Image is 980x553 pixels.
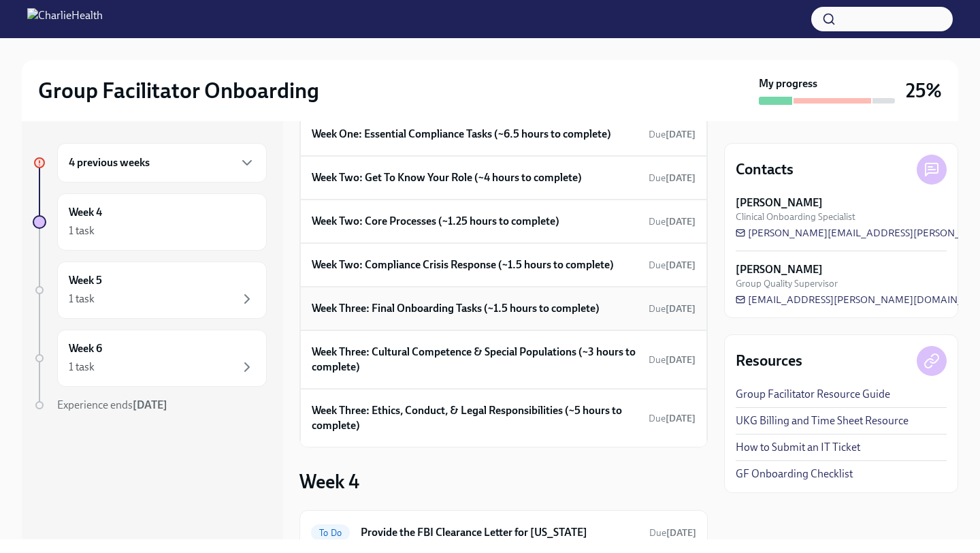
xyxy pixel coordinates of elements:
div: 4 previous weeks [57,143,267,183]
a: Week Two: Core Processes (~1.25 hours to complete)Due[DATE] [312,211,696,232]
a: Week Three: Final Onboarding Tasks (~1.5 hours to complete)Due[DATE] [312,298,696,319]
a: UKG Billing and Time Sheet Resource [736,413,909,428]
h4: Contacts [736,159,794,180]
h4: Resources [736,351,802,371]
strong: [DATE] [666,216,696,227]
span: September 16th, 2025 10:00 [649,172,696,185]
a: Week Two: Get To Know Your Role (~4 hours to complete)Due[DATE] [312,168,696,188]
span: September 16th, 2025 10:00 [649,259,696,272]
span: To Do [311,528,350,538]
span: October 8th, 2025 10:00 [649,526,696,539]
strong: [DATE] [666,527,696,539]
a: To DoProvide the FBI Clearance Letter for [US_STATE]Due[DATE] [311,522,696,543]
h6: Week One: Essential Compliance Tasks (~6.5 hours to complete) [312,127,611,142]
a: Week One: Essential Compliance Tasks (~6.5 hours to complete)Due[DATE] [312,124,696,144]
strong: [DATE] [666,129,696,140]
span: Due [649,303,696,315]
span: September 16th, 2025 10:00 [649,215,696,228]
span: Group Quality Supervisor [736,277,838,290]
a: GF Onboarding Checklist [736,467,853,481]
strong: [PERSON_NAME] [736,195,823,210]
span: September 21st, 2025 10:00 [649,302,696,315]
h6: Week Two: Core Processes (~1.25 hours to complete) [312,214,559,229]
span: September 9th, 2025 10:00 [649,128,696,141]
div: 1 task [69,223,95,238]
a: Week Three: Ethics, Conduct, & Legal Responsibilities (~5 hours to complete)Due[DATE] [312,400,696,436]
a: How to Submit an IT Ticket [736,440,860,455]
h6: Week 4 [69,205,102,220]
strong: [DATE] [666,413,696,424]
strong: [DATE] [666,303,696,315]
a: Week Two: Compliance Crisis Response (~1.5 hours to complete)Due[DATE] [312,255,696,275]
strong: [PERSON_NAME] [736,262,823,277]
h6: Week 5 [69,273,102,288]
a: Group Facilitator Resource Guide [736,387,890,402]
h6: Week Two: Compliance Crisis Response (~1.5 hours to complete) [312,257,614,272]
span: Due [649,413,696,424]
h6: Week Three: Ethics, Conduct, & Legal Responsibilities (~5 hours to complete) [312,403,643,433]
h6: Week Two: Get To Know Your Role (~4 hours to complete) [312,170,582,185]
a: Week 51 task [33,262,267,319]
span: Due [649,259,696,271]
h3: Week 4 [299,469,359,494]
img: CharlieHealth [27,8,103,30]
a: Week Three: Cultural Competence & Special Populations (~3 hours to complete)Due[DATE] [312,342,696,377]
span: Clinical Onboarding Specialist [736,210,855,223]
h6: 4 previous weeks [69,155,150,170]
span: Due [649,172,696,184]
h3: 25% [906,78,942,103]
strong: [DATE] [666,259,696,271]
strong: [DATE] [133,398,167,411]
strong: [DATE] [666,354,696,366]
strong: My progress [759,76,817,91]
div: 1 task [69,360,95,375]
div: 1 task [69,291,95,306]
span: Due [649,216,696,227]
h6: Provide the FBI Clearance Letter for [US_STATE] [361,525,638,540]
h2: Group Facilitator Onboarding [38,77,319,104]
a: Week 41 task [33,193,267,251]
span: Due [649,354,696,366]
h6: Week 6 [69,341,102,356]
span: September 23rd, 2025 10:00 [649,412,696,425]
h6: Week Three: Cultural Competence & Special Populations (~3 hours to complete) [312,345,643,375]
strong: [DATE] [666,172,696,184]
span: Experience ends [57,398,167,411]
span: Due [649,527,696,539]
a: Week 61 task [33,330,267,387]
span: Due [649,129,696,140]
h6: Week Three: Final Onboarding Tasks (~1.5 hours to complete) [312,301,600,316]
span: September 23rd, 2025 10:00 [649,353,696,366]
